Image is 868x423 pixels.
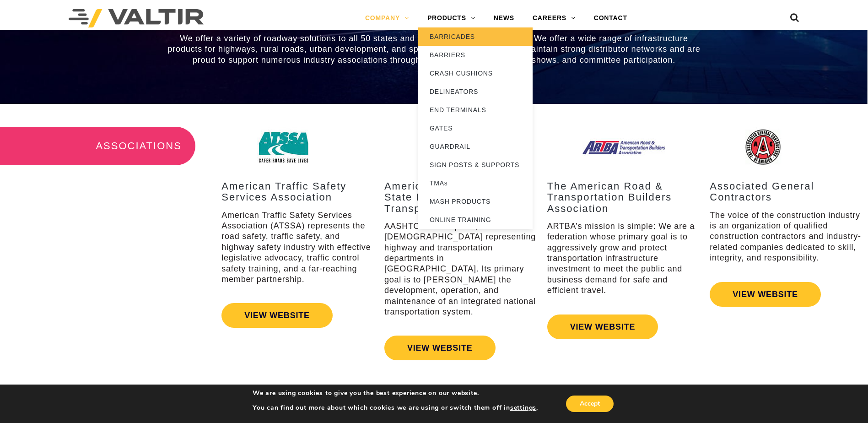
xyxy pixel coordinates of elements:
[710,282,821,307] a: VIEW WEBSITE
[418,156,533,174] a: SIGN POSTS & SUPPORTS
[418,174,533,192] a: TMAs
[585,9,636,27] a: CONTACT
[418,46,533,64] a: BARRIERS
[384,336,496,360] a: VIEW WEBSITE
[547,315,658,339] a: VIEW WEBSITE
[418,211,533,229] a: ONLINE TRAINING
[69,9,204,27] img: Valtir
[418,101,533,119] a: END TERMINALS
[566,396,614,412] button: Accept
[221,303,333,328] a: VIEW WEBSITE
[710,181,863,203] h3: Associated General Contractors
[418,64,533,82] a: CRASH CUSHIONS
[418,137,533,156] a: GUARDRAIL
[168,34,701,65] span: We offer a variety of roadway solutions to all 50 states and over 70 countries each year. We offe...
[418,27,533,46] a: BARRICADES
[582,127,665,167] img: Assn_ARTBA
[221,210,375,285] p: American Traffic Safety Services Association (ATSSA) represents the road safety, traffic safety, ...
[418,9,485,27] a: PRODUCTS
[221,181,375,203] h3: American Traffic Safety Services Association
[418,192,533,211] a: MASH PRODUCTS
[547,221,701,296] p: ARTBA’s mission is simple: We are a federation whose primary goal is to aggressively grow and pro...
[485,9,523,27] a: NEWS
[710,210,863,264] p: The voice of the construction industry is an organization of qualified construction contractors a...
[510,404,536,412] button: settings
[523,9,585,27] a: CAREERS
[253,389,538,397] p: We are using cookies to give you the best experience on our website.
[547,181,701,214] h3: The American Road & Transportation Builders Association
[418,82,533,101] a: DELINEATORS
[745,127,828,167] img: Assn_AGC
[257,127,340,167] img: Assn_ATTSA
[384,181,538,214] h3: American Association of State Highway & Transportation Officials
[356,9,418,27] a: COMPANY
[418,119,533,137] a: GATES
[253,404,538,412] p: You can find out more about which cookies we are using or switch them off in .
[384,221,538,318] p: AASHTO is a nonprofit, [DEMOGRAPHIC_DATA] representing highway and transportation departments in ...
